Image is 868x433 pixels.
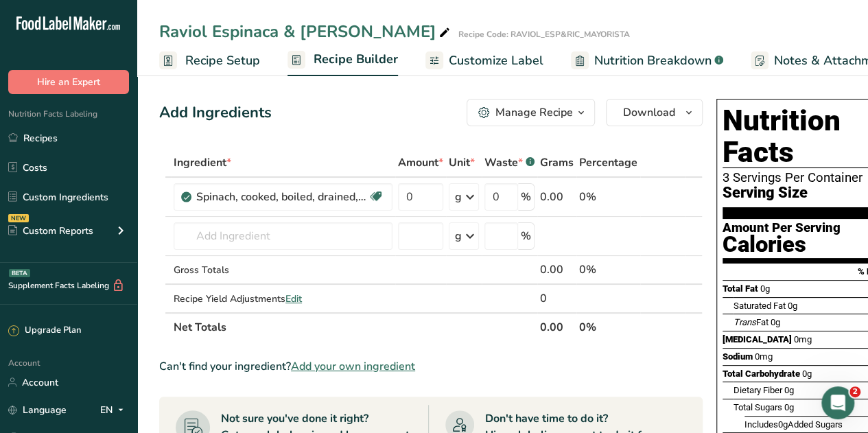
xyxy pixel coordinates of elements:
[288,44,398,77] a: Recipe Builder
[576,312,640,341] th: 0%
[734,385,782,395] span: Dietary Fiber
[778,419,788,430] span: 0g
[723,235,841,255] div: Calories
[784,385,794,395] span: 0g
[760,283,770,294] span: 0g
[449,154,475,171] span: Unit
[291,358,415,375] span: Add your own ingredient
[196,189,368,205] div: Spinach, cooked, boiled, drained, without salt
[455,189,462,205] div: g
[723,185,808,202] span: Serving Size
[540,290,574,307] div: 0
[784,402,794,412] span: 0g
[8,324,81,338] div: Upgrade Plan
[540,261,574,278] div: 0.00
[623,104,675,121] span: Download
[723,351,753,362] span: Sodium
[849,386,860,397] span: 2
[540,189,574,205] div: 0.00
[571,45,723,76] a: Nutrition Breakdown
[723,283,758,294] span: Total Fat
[398,154,443,171] span: Amount
[425,45,543,76] a: Customize Label
[8,70,129,94] button: Hire an Expert
[159,19,453,44] div: Raviol Espinaca & [PERSON_NAME]
[537,312,576,341] th: 0.00
[734,301,786,311] span: Saturated Fat
[794,334,812,344] span: 0mg
[484,154,535,171] div: Waste
[495,104,573,121] div: Manage Recipe
[9,269,30,277] div: BETA
[723,368,800,379] span: Total Carbohydrate
[458,28,630,40] div: Recipe Code: RAVIOL_ESP&RIC_MAYORISTA
[159,45,260,76] a: Recipe Setup
[744,419,843,430] span: Includes Added Sugars
[174,222,392,250] input: Add Ingredient
[734,402,782,412] span: Total Sugars
[8,398,67,422] a: Language
[594,51,712,70] span: Nutrition Breakdown
[821,386,854,419] iframe: Intercom live chat
[606,99,703,126] button: Download
[8,224,93,238] div: Custom Reports
[174,154,231,171] span: Ingredient
[788,301,797,311] span: 0g
[100,401,129,418] div: EN
[579,154,637,171] span: Percentage
[159,358,703,375] div: Can't find your ingredient?
[285,292,302,305] span: Edit
[802,368,812,379] span: 0g
[171,312,537,341] th: Net Totals
[734,317,756,327] i: Trans
[449,51,543,70] span: Customize Label
[723,222,841,235] div: Amount Per Serving
[579,189,637,205] div: 0%
[314,50,398,69] span: Recipe Builder
[174,292,392,306] div: Recipe Yield Adjustments
[755,351,773,362] span: 0mg
[174,263,392,277] div: Gross Totals
[579,261,637,278] div: 0%
[455,228,462,244] div: g
[467,99,595,126] button: Manage Recipe
[723,334,792,344] span: [MEDICAL_DATA]
[159,102,272,124] div: Add Ingredients
[185,51,260,70] span: Recipe Setup
[540,154,574,171] span: Grams
[734,317,769,327] span: Fat
[8,214,29,222] div: NEW
[771,317,780,327] span: 0g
